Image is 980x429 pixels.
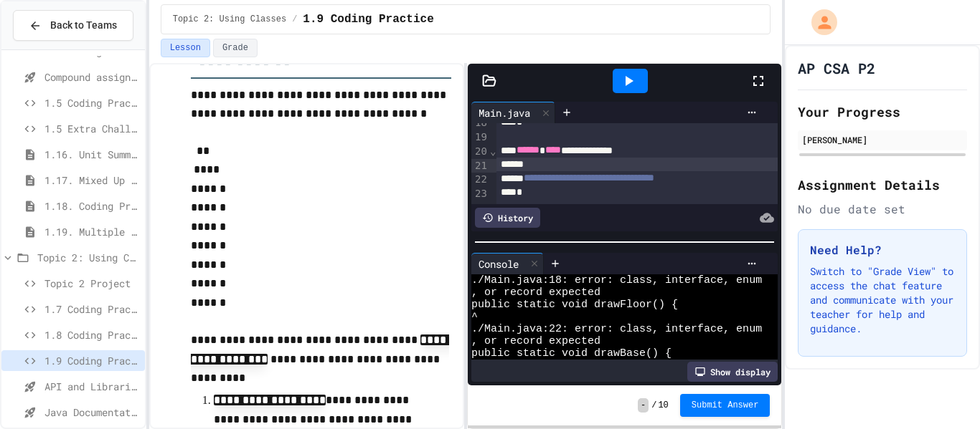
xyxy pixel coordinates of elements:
[44,121,139,136] span: 1.5 Extra Challenge Problem
[810,264,955,336] p: Switch to "Grade View" to access the chat feature and communicate with your teacher for help and ...
[37,250,139,265] span: Topic 2: Using Classes
[471,253,544,274] div: Console
[471,323,762,335] span: ./Main.java:22: error: class, interface, enum
[44,379,139,394] span: API and Libraries - Topic 1.7
[471,347,672,360] span: public static void drawBase() {
[798,175,967,195] h2: Assignment Details
[44,69,139,85] span: Compound assignment operators - Quiz
[687,362,778,382] div: Show display
[471,145,489,159] div: 20
[471,130,489,145] div: 19
[44,198,139,213] span: 1.18. Coding Practice 1a (1.1-1.6)
[44,147,139,162] span: 1.16. Unit Summary 1a (1.1-1.6)
[44,95,139,110] span: 1.5 Coding Practice
[651,400,656,411] span: /
[44,302,139,317] span: 1.7 Coding Practice
[292,14,297,25] span: /
[44,405,139,420] span: Java Documentation with Comments - Topic 1.8
[798,201,967,218] div: No due date set
[471,102,555,123] div: Main.java
[471,274,762,286] span: ./Main.java:18: error: class, interface, enum
[44,327,139,342] span: 1.8 Coding Practice
[802,133,963,146] div: [PERSON_NAME]
[471,105,537,120] div: Main.java
[44,276,139,291] span: Topic 2 Project
[692,400,759,411] span: Submit Answer
[658,400,668,411] span: 10
[471,335,600,347] span: , or record expected
[44,173,139,188] span: 1.17. Mixed Up Code Practice 1.1-1.6
[475,208,540,228] div: History
[13,10,133,41] button: Back to Teams
[50,18,117,33] span: Back to Teams
[471,187,489,201] div: 23
[213,39,258,57] button: Grade
[471,256,526,271] div: Console
[471,299,678,311] span: public static void drawFloor() {
[798,102,967,122] h2: Your Progress
[680,394,771,417] button: Submit Answer
[638,398,649,413] span: -
[471,286,600,299] span: , or record expected
[173,14,286,25] span: Topic 2: Using Classes
[303,11,433,28] span: 1.9 Coding Practice
[471,116,489,130] div: 18
[471,201,489,216] div: 24
[471,159,489,173] div: 21
[489,145,496,157] span: Fold line
[161,39,210,57] button: Lesson
[471,173,489,187] div: 22
[44,353,139,368] span: 1.9 Coding Practice
[798,58,875,78] h1: AP CSA P2
[796,6,841,39] div: My Account
[44,224,139,239] span: 1.19. Multiple Choice Exercises for Unit 1a (1.1-1.6)
[810,241,955,259] h3: Need Help?
[471,311,478,323] span: ^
